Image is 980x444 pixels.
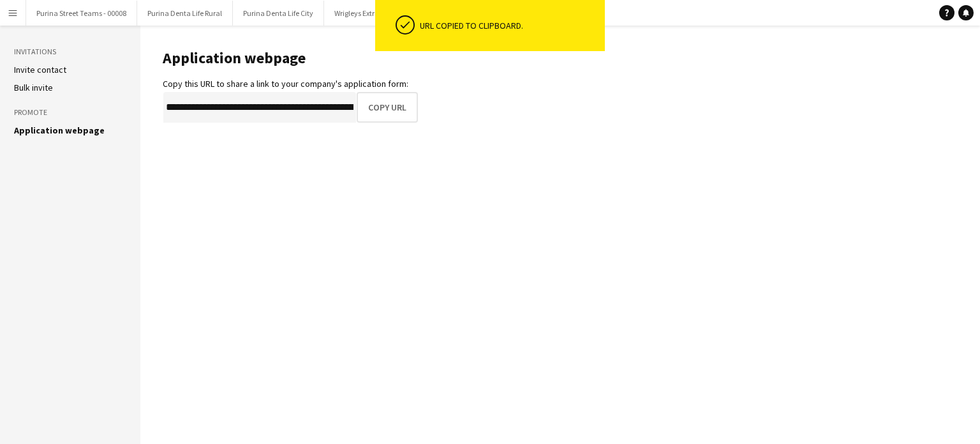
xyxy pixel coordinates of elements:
[14,46,126,57] h3: Invitations
[14,107,126,118] h3: Promote
[163,49,418,68] h1: Application webpage
[357,92,418,123] button: Copy URL
[137,1,233,26] button: Purina Denta Life Rural
[26,1,137,26] button: Purina Street Teams - 00008
[233,1,324,26] button: Purina Denta Life City
[14,125,105,136] a: Application webpage
[163,78,418,89] div: Copy this URL to share a link to your company's application form:
[14,64,66,75] a: Invite contact
[420,20,600,31] div: URL copied to clipboard.
[14,82,53,93] a: Bulk invite
[324,1,390,26] button: Wrigleys Extra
